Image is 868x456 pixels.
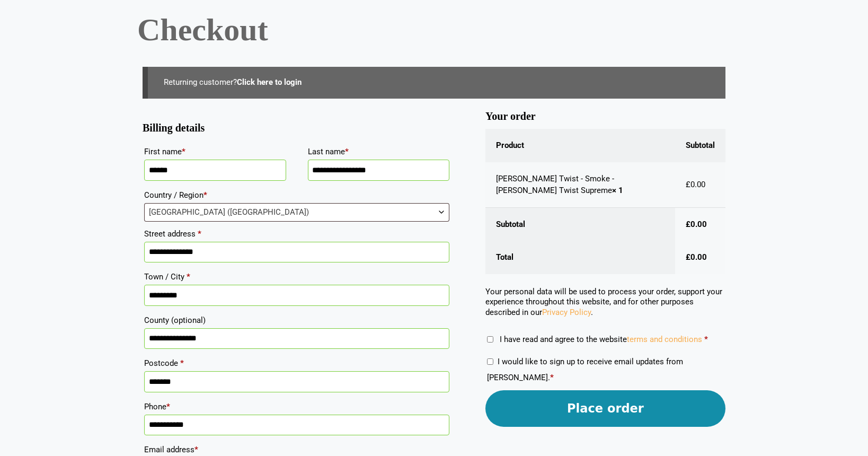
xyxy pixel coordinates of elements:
[145,204,449,221] span: United Kingdom (UK)
[144,355,449,371] label: Postcode
[144,312,449,328] label: County
[144,144,286,160] label: First name
[487,358,493,365] input: I would like to sign up to receive email updates from [PERSON_NAME].
[500,335,702,344] span: I have read and agree to the website
[686,180,705,189] bdi: 0.00
[144,187,449,203] label: Country / Region
[143,67,725,99] div: Returning customer?
[144,203,449,222] span: Country / Region
[171,315,206,325] span: (optional)
[143,126,451,130] h3: Billing details
[612,186,623,195] strong: × 1
[485,390,725,427] button: Place order
[675,129,725,162] th: Subtotal
[487,357,683,382] label: I would like to sign up to receive email updates from [PERSON_NAME].
[487,336,493,343] input: I have read and agree to the websiteterms and conditions *
[542,308,591,317] a: Privacy Policy
[686,180,690,189] span: £
[137,14,731,46] h1: Checkout
[686,220,690,229] span: £
[144,226,449,242] label: Street address
[485,208,675,241] th: Subtotal
[627,335,702,344] a: terms and conditions
[686,252,690,262] span: £
[686,252,707,262] bdi: 0.00
[485,162,675,208] td: [PERSON_NAME] Twist - Smoke - [PERSON_NAME] Twist Supreme
[144,269,449,285] label: Town / City
[485,241,675,274] th: Total
[237,77,302,87] a: Click here to login
[485,287,725,318] p: Your personal data will be used to process your order, support your experience throughout this we...
[308,144,450,160] label: Last name
[485,115,725,119] h3: Your order
[144,399,449,415] label: Phone
[485,129,675,162] th: Product
[686,220,707,229] bdi: 0.00
[704,335,708,344] abbr: required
